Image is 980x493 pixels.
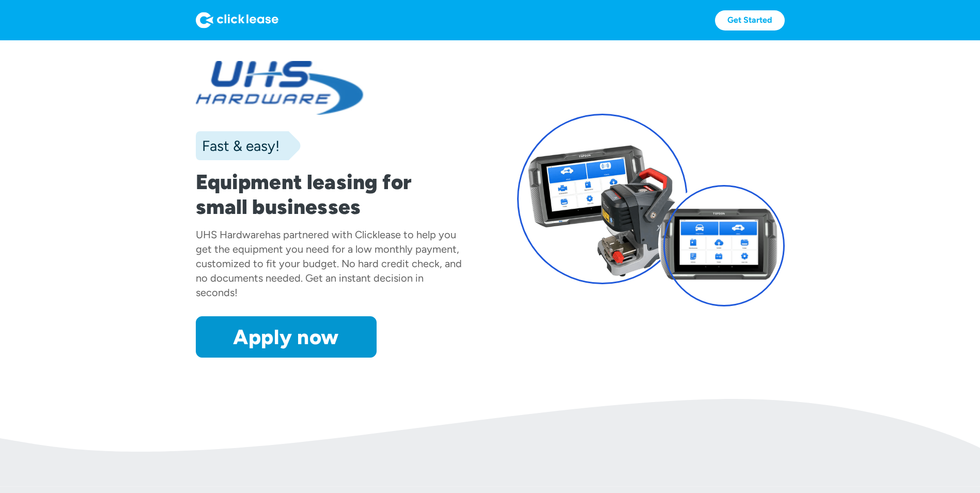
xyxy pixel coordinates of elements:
[196,170,463,219] h1: Equipment leasing for small businesses
[196,12,278,28] img: Logo
[196,316,377,358] a: Apply now
[196,228,265,241] div: UHS Hardware
[715,10,785,30] a: Get Started
[196,135,279,156] div: Fast & easy!
[196,228,462,299] div: has partnered with Clicklease to help you get the equipment you need for a low monthly payment, c...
